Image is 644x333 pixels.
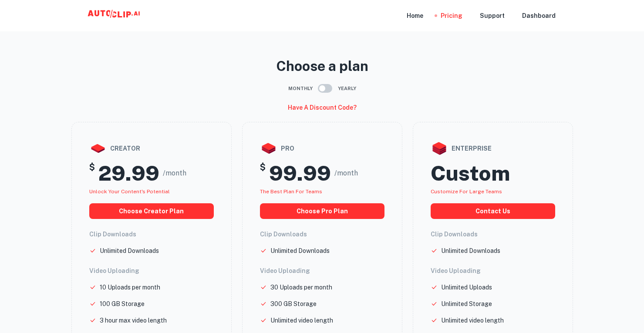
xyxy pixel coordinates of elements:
p: Unlimited Downloads [441,246,500,256]
h5: $ [89,161,95,186]
p: Unlimited video length [270,316,333,325]
span: The best plan for teams [260,188,322,195]
h6: Video Uploading [431,266,555,276]
h6: Clip Downloads [431,229,555,239]
h2: 99.99 [269,161,331,186]
h6: Video Uploading [260,266,384,276]
h6: Clip Downloads [260,229,384,239]
p: Unlimited Uploads [441,283,492,292]
span: Monthly [288,85,313,92]
p: 3 hour max video length [100,316,167,325]
span: Customize for large teams [431,188,502,195]
div: pro [260,140,384,157]
p: Unlimited Downloads [270,246,330,256]
span: /month [163,168,186,178]
div: creator [89,140,214,157]
p: Unlimited Downloads [100,246,159,256]
p: Choose a plan [71,56,573,77]
button: choose pro plan [260,203,384,219]
button: choose creator plan [89,203,214,219]
h5: $ [260,161,266,186]
button: Have a discount code? [284,100,360,115]
button: Contact us [431,203,555,219]
div: enterprise [431,140,555,157]
span: Unlock your Content's potential [89,188,170,195]
h6: Clip Downloads [89,229,214,239]
p: 100 GB Storage [100,299,145,309]
p: 300 GB Storage [270,299,317,309]
h6: Have a discount code? [288,103,357,112]
p: 10 Uploads per month [100,283,160,292]
h6: Video Uploading [89,266,214,276]
p: Unlimited video length [441,316,504,325]
h2: Custom [431,161,510,186]
h2: 29.99 [98,161,159,186]
p: Unlimited Storage [441,299,492,309]
span: /month [334,168,358,178]
span: Yearly [338,85,356,92]
p: 30 Uploads per month [270,283,332,292]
